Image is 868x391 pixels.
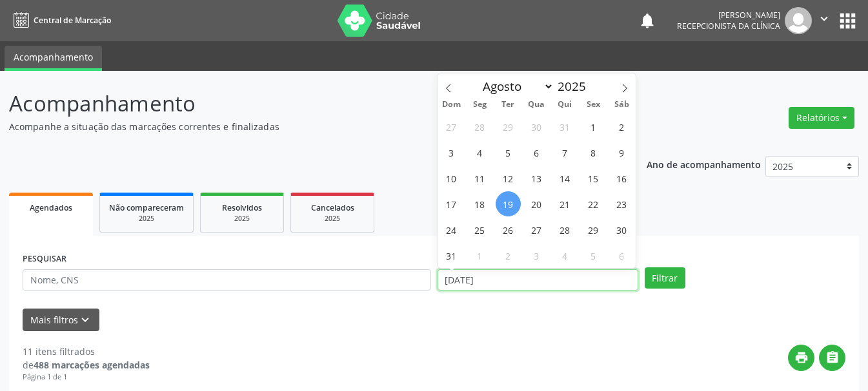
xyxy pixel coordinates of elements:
[609,191,634,216] span: Agosto 23, 2025
[467,140,492,165] span: Agosto 4, 2025
[581,191,606,216] span: Agosto 22, 2025
[467,166,492,191] span: Agosto 11, 2025
[496,140,521,165] span: Agosto 5, 2025
[524,166,549,191] span: Agosto 13, 2025
[788,345,814,371] button: print
[581,217,606,242] span: Agosto 29, 2025
[609,166,634,191] span: Agosto 16, 2025
[647,156,761,172] p: Ano de acompanhamento
[817,12,831,26] i: 
[522,100,550,109] span: Qua
[496,166,521,191] span: Agosto 12, 2025
[524,217,549,242] span: Agosto 27, 2025
[23,372,150,383] div: Página 1 de 1
[9,120,604,133] p: Acompanhe a situação das marcações correntes e finalizadas
[467,217,492,242] span: Agosto 25, 2025
[496,217,521,242] span: Agosto 26, 2025
[439,191,464,216] span: Agosto 17, 2025
[9,10,111,31] a: Central de Marcação
[496,243,521,268] span: Setembro 2, 2025
[638,12,656,30] button: notifications
[819,345,845,371] button: 
[579,100,607,109] span: Sex
[785,7,812,34] img: img
[23,309,99,331] button: Mais filtroskeyboard_arrow_down
[467,243,492,268] span: Setembro 1, 2025
[109,202,184,213] span: Não compareceram
[439,140,464,165] span: Agosto 3, 2025
[23,358,150,372] div: de
[439,114,464,139] span: Julho 27, 2025
[524,243,549,268] span: Setembro 3, 2025
[836,10,859,32] button: apps
[210,214,274,224] div: 2025
[496,191,521,216] span: Agosto 19, 2025
[9,88,604,120] p: Acompanhamento
[552,243,578,268] span: Setembro 4, 2025
[812,7,836,34] button: 
[552,140,578,165] span: Agosto 7, 2025
[465,100,494,109] span: Seg
[607,100,636,109] span: Sáb
[30,202,72,213] span: Agendados
[78,313,92,327] i: keyboard_arrow_down
[581,140,606,165] span: Agosto 8, 2025
[23,269,431,291] input: Nome, CNS
[439,217,464,242] span: Agosto 24, 2025
[552,114,578,139] span: Julho 31, 2025
[23,345,150,358] div: 11 itens filtrados
[552,217,578,242] span: Agosto 28, 2025
[609,217,634,242] span: Agosto 30, 2025
[438,269,638,291] input: Selecione um intervalo
[581,166,606,191] span: Agosto 15, 2025
[524,191,549,216] span: Agosto 20, 2025
[552,191,578,216] span: Agosto 21, 2025
[609,140,634,165] span: Agosto 9, 2025
[494,100,522,109] span: Ter
[5,46,102,71] a: Acompanhamento
[789,107,854,129] button: Relatórios
[496,114,521,139] span: Julho 29, 2025
[439,166,464,191] span: Agosto 10, 2025
[477,77,554,95] select: Month
[109,214,184,224] div: 2025
[609,243,634,268] span: Setembro 6, 2025
[825,350,840,365] i: 
[645,267,685,289] button: Filtrar
[677,21,780,32] span: Recepcionista da clínica
[311,202,354,213] span: Cancelados
[677,10,780,21] div: [PERSON_NAME]
[609,114,634,139] span: Agosto 2, 2025
[794,350,809,365] i: print
[222,202,262,213] span: Resolvidos
[23,249,66,269] label: PESQUISAR
[581,243,606,268] span: Setembro 5, 2025
[467,191,492,216] span: Agosto 18, 2025
[554,78,596,95] input: Year
[438,100,466,109] span: Dom
[34,15,111,26] span: Central de Marcação
[552,166,578,191] span: Agosto 14, 2025
[467,114,492,139] span: Julho 28, 2025
[300,214,365,224] div: 2025
[524,140,549,165] span: Agosto 6, 2025
[34,359,150,371] strong: 488 marcações agendadas
[581,114,606,139] span: Agosto 1, 2025
[439,243,464,268] span: Agosto 31, 2025
[524,114,549,139] span: Julho 30, 2025
[550,100,579,109] span: Qui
